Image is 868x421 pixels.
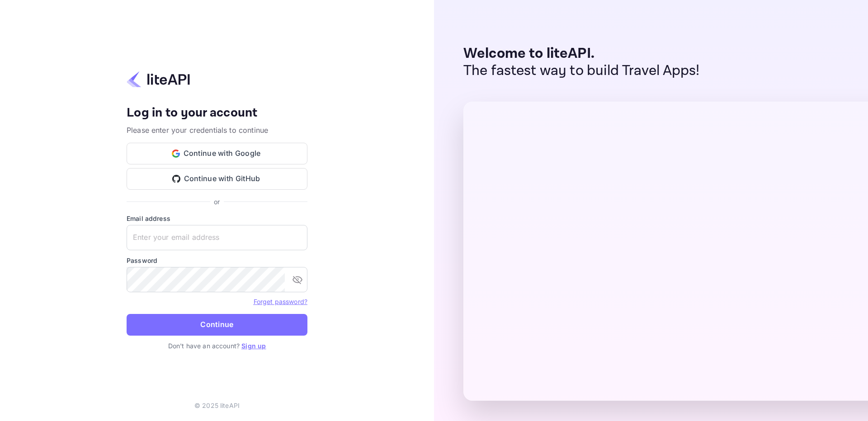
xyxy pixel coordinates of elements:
img: liteapi [127,70,190,88]
button: Continue with GitHub [127,168,307,190]
p: Please enter your credentials to continue [127,125,307,136]
button: toggle password visibility [288,271,307,289]
button: Continue [127,314,307,336]
p: or [214,197,220,206]
a: Sign up [241,342,266,350]
p: Don't have an account? [127,341,307,351]
button: Continue with Google [127,143,307,164]
a: Forget password? [254,297,307,306]
label: Password [127,256,307,265]
a: Forget password? [254,298,307,305]
input: Enter your email address [127,225,307,250]
p: The fastest way to build Travel Apps! [463,62,700,80]
p: Welcome to liteAPI. [463,45,700,62]
label: Email address [127,214,307,223]
h4: Log in to your account [127,105,307,121]
p: © 2025 liteAPI [194,401,240,410]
